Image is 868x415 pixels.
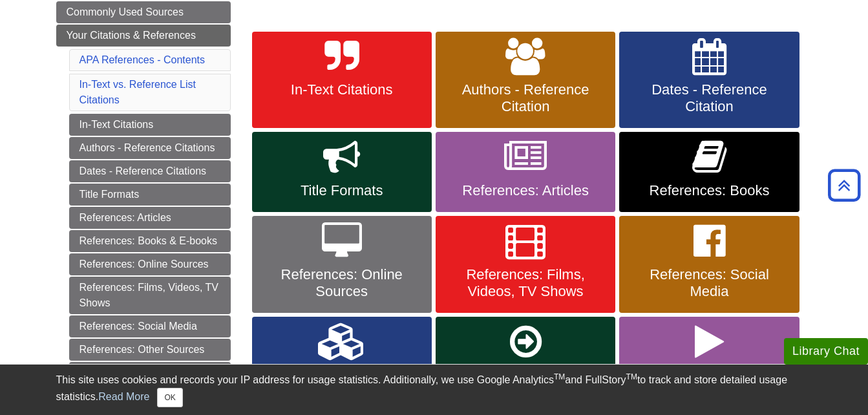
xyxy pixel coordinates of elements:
span: Authors - Reference Citation [445,81,606,115]
a: APA References - Contents [79,54,205,65]
a: References: Social Media [69,315,231,337]
a: References: Films, Videos, TV Shows [436,216,615,313]
a: In-Text vs. Reference List Citations [79,79,196,105]
a: References: Articles [436,132,615,212]
a: In-Text Citations [252,32,432,129]
a: References: Social Media [619,216,799,313]
a: References: Online Sources [252,216,432,313]
sup: TM [554,372,565,381]
a: References: Books [619,132,799,212]
div: This site uses cookies and records your IP address for usage statistics. Additionally, we use Goo... [56,372,812,407]
a: Your Citations & References [56,25,231,47]
sup: TM [626,372,637,381]
span: References: Books [629,182,789,199]
span: References: Social Media [629,266,789,300]
span: References: Articles [445,182,606,199]
button: Library Chat [784,338,868,365]
a: Title Formats [252,132,432,212]
a: References: Secondary/Indirect Sources [69,362,231,399]
a: In-Text Citations [69,114,231,136]
a: Read More [98,391,149,402]
span: References: Films, Videos, TV Shows [445,266,606,300]
button: Close [157,388,182,407]
a: Dates - Reference Citations [69,160,231,182]
a: Commonly Used Sources [56,1,231,23]
span: Your Citations & References [67,30,196,41]
a: References: Books & E-books [69,230,231,252]
a: Authors - Reference Citation [436,32,615,129]
a: References: Online Sources [69,253,231,275]
span: References: Online Sources [262,266,422,300]
a: Back to Top [823,176,865,194]
span: In-Text Citations [262,81,422,98]
a: References: Other Sources [69,339,231,361]
a: References: Films, Videos, TV Shows [69,277,231,314]
span: Commonly Used Sources [67,6,184,17]
span: Dates - Reference Citation [629,81,789,115]
span: Title Formats [262,182,422,199]
a: Authors - Reference Citations [69,137,231,159]
a: References: Articles [69,207,231,229]
a: Title Formats [69,184,231,206]
a: Dates - Reference Citation [619,32,799,129]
